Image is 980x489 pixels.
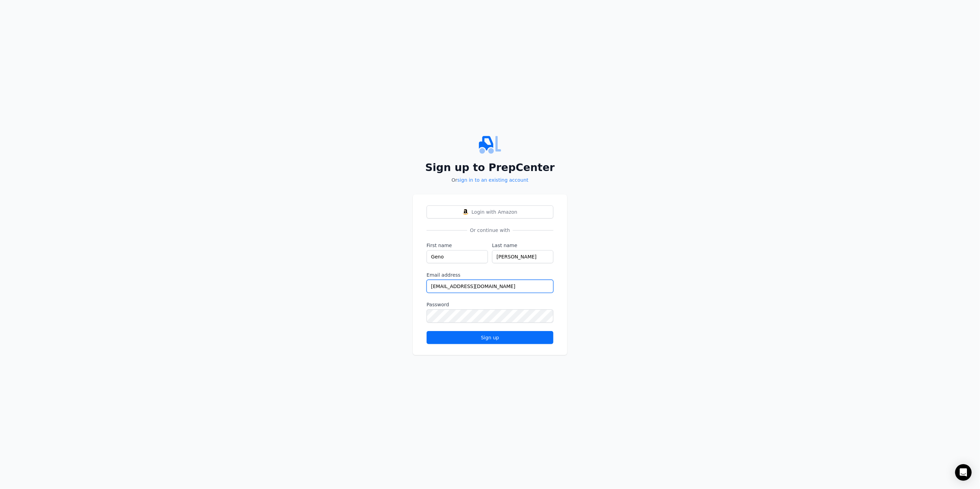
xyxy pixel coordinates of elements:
button: Sign up [427,331,553,344]
h2: Sign up to PrepCenter [413,161,567,174]
div: Open Intercom Messenger [955,464,972,481]
img: Login with Amazon [463,209,468,215]
img: PrepCenter [413,134,567,156]
button: Login with AmazonLogin with Amazon [427,205,553,219]
label: First name [427,242,488,249]
a: sign in to an existing account [457,177,528,183]
p: Or [413,177,567,183]
label: Email address [427,272,553,278]
label: Password [427,301,553,308]
span: Or continue with [467,227,513,234]
div: Sign up [432,334,548,341]
span: Login with Amazon [472,209,518,215]
label: Last name [492,242,553,249]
